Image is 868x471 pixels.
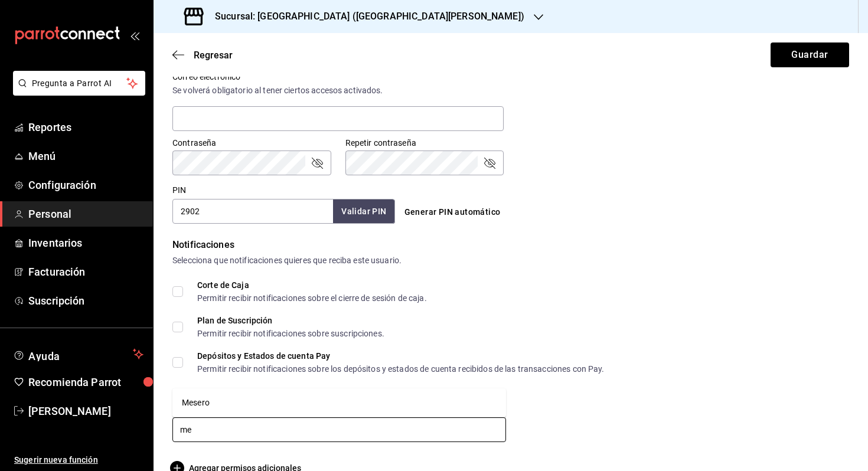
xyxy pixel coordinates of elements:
[197,352,605,360] div: Depósitos y Estados de cuenta Pay
[197,294,427,302] div: Permitir recibir notificaciones sobre el cierre de sesión de caja.
[32,77,127,90] span: Pregunta a Parrot AI
[172,392,849,408] div: Roles
[310,156,324,170] button: passwordField
[28,403,143,419] span: [PERSON_NAME]
[130,31,139,40] button: open_drawer_menu
[172,254,849,267] div: Selecciona que notificaciones quieres que reciba este usuario.
[197,365,605,373] div: Permitir recibir notificaciones sobre los depósitos y estados de cuenta recibidos de las transacc...
[28,264,143,280] span: Facturación
[172,84,504,97] div: Se volverá obligatorio al tener ciertos accesos activados.
[28,347,128,361] span: Ayuda
[172,393,506,413] li: Mesero
[172,238,849,252] div: Notificaciones
[194,50,233,61] span: Regresar
[172,50,233,61] button: Regresar
[482,156,497,170] button: passwordField
[345,139,504,147] label: Repetir contraseña
[197,329,384,338] div: Permitir recibir notificaciones sobre suscripciones.
[172,199,333,224] input: 3 a 6 dígitos
[28,119,143,135] span: Reportes
[28,148,143,164] span: Menú
[28,177,143,193] span: Configuración
[172,139,331,147] label: Contraseña
[28,293,143,309] span: Suscripción
[172,417,506,442] input: Elige un rol
[172,73,504,81] label: Correo electrónico
[205,9,524,24] h3: Sucursal: [GEOGRAPHIC_DATA] ([GEOGRAPHIC_DATA][PERSON_NAME])
[197,316,384,325] div: Plan de Suscripción
[197,281,427,289] div: Corte de Caja
[333,199,394,224] button: Validar PIN
[28,374,143,390] span: Recomienda Parrot
[8,86,145,98] a: Pregunta a Parrot AI
[28,235,143,251] span: Inventarios
[13,71,145,96] button: Pregunta a Parrot AI
[771,42,849,67] button: Guardar
[172,186,186,194] label: PIN
[400,201,505,223] button: Generar PIN automático
[14,454,143,466] span: Sugerir nueva función
[28,206,143,222] span: Personal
